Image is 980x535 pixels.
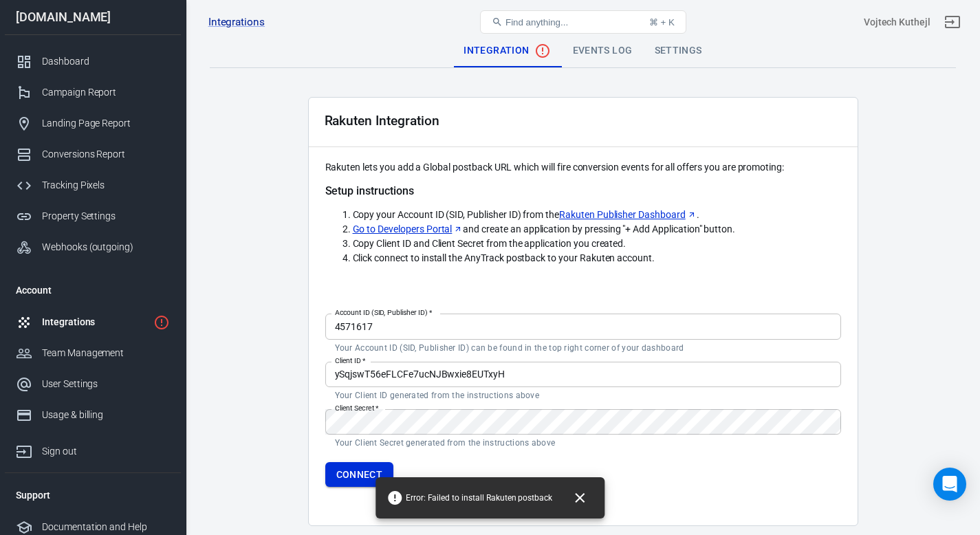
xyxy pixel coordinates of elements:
[5,201,181,232] a: Property Settings
[42,240,170,254] div: Webhooks (outgoing)
[335,437,831,448] p: Your Client Secret generated from the instructions above
[42,54,170,69] div: Dashboard
[559,208,697,222] a: Rakuten Publisher Dashboard
[42,346,170,360] div: Team Management
[5,46,181,77] a: Dashboard
[325,160,841,175] p: Rakuten lets you add a Global postback URL which will fire conversion events for all offers you a...
[42,377,170,391] div: User Settings
[353,209,699,220] span: Copy your Account ID (SID, Publisher ID) from the .
[325,184,841,198] h5: Setup instructions
[464,43,550,59] span: Integration
[5,77,181,108] a: Campaign Report
[5,108,181,139] a: Landing Page Report
[5,232,181,263] a: Webhooks (outgoing)
[42,209,170,223] div: Property Settings
[505,17,568,28] span: Find anything...
[42,178,170,193] div: Tracking Pixels
[335,342,831,353] p: Your Account ID (SID, Publisher ID) can be found in the top right corner of your dashboard
[335,403,379,413] label: Client Secret
[42,147,170,162] div: Conversions Report
[335,356,366,366] label: Client ID
[5,170,181,201] a: Tracking Pixels
[42,408,170,422] div: Usage & billing
[5,338,181,369] a: Team Management
[5,369,181,400] a: User Settings
[5,11,181,23] div: [DOMAIN_NAME]
[534,43,551,59] svg: Incomplete Setup
[325,462,394,488] button: Connect
[864,15,930,30] div: Account id: xaWMdHFr
[5,139,181,170] a: Conversions Report
[562,34,644,67] div: Events Log
[42,444,170,459] div: Sign out
[5,479,181,512] li: Support
[208,15,265,30] a: Integrations
[42,116,170,131] div: Landing Page Report
[5,274,181,307] li: Account
[325,362,841,387] input: POIUYTREWQqwertyuiop123456789000
[649,17,675,28] div: ⌘ + K
[353,238,627,249] span: Copy Client ID and Client Secret from the application you created.
[325,314,841,339] input: 123456
[153,314,170,331] svg: 2 networks not verified yet
[5,307,181,338] a: Integrations
[644,34,713,67] div: Settings
[42,520,170,534] div: Documentation and Help
[933,468,966,501] div: Open Intercom Messenger
[42,315,148,329] div: Integrations
[5,430,181,467] a: Sign out
[335,307,432,318] label: Account ID (SID, Publisher ID)
[325,113,439,128] div: Rakuten Integration
[353,223,736,234] span: and create an application by pressing "+ Add Application" button.
[563,481,599,514] button: Close
[42,85,170,100] div: Campaign Report
[386,490,552,506] span: Error: Failed to install Rakuten postback
[480,10,686,34] button: Find anything...⌘ + K
[5,400,181,430] a: Usage & billing
[353,252,655,263] span: Click connect to install the AnyTrack postback to your Rakuten account.
[936,6,969,39] a: Sign out
[353,222,464,237] a: Go to Developers Portal
[335,390,831,401] p: Your Client ID generated from the instructions above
